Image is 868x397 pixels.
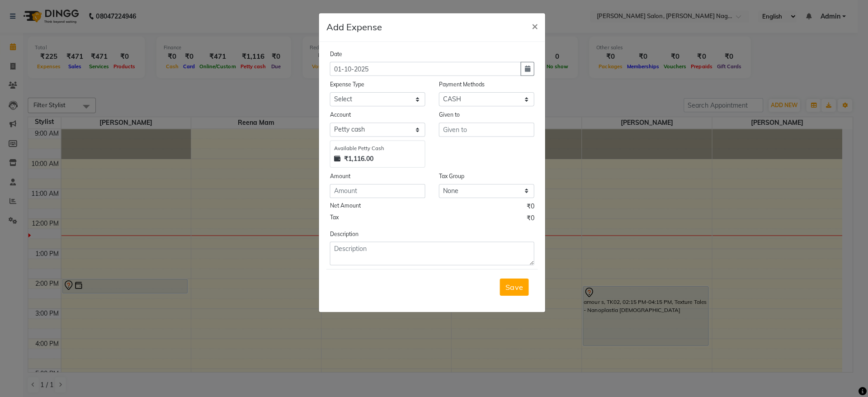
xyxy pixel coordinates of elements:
[332,201,363,209] label: Net Amount
[332,50,344,58] label: Date
[533,19,539,33] span: ×
[329,20,384,34] h5: Add Expense
[526,13,547,38] button: Close
[332,213,341,221] label: Tax
[441,110,462,118] label: Given to
[501,277,530,294] button: Save
[332,110,353,118] label: Account
[332,80,367,88] label: Expense Type
[507,281,524,290] span: Save
[332,171,353,180] label: Amount
[528,213,536,224] span: ₹0
[336,144,423,151] div: Available Petty Cash
[441,80,486,88] label: Payment Methods
[441,171,466,180] label: Tax Group
[332,183,427,197] input: Amount
[528,201,536,213] span: ₹0
[441,122,536,136] input: Given to
[346,153,376,163] strong: ₹1,116.00
[332,229,361,237] label: Description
